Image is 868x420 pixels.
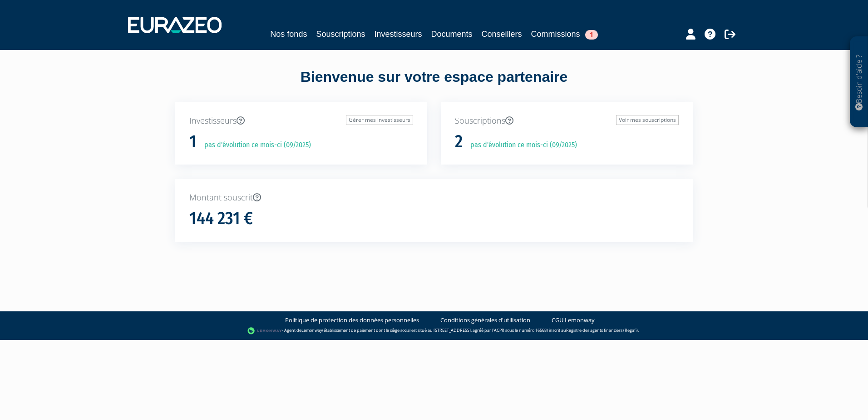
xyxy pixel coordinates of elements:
[482,28,522,40] a: Conseillers
[552,316,595,325] a: CGU Lemonway
[455,132,463,151] h1: 2
[301,327,322,333] a: Lemonway
[374,28,422,40] a: Investisseurs
[189,192,679,204] p: Montant souscrit
[854,41,864,123] p: Besoin d'aide ?
[189,209,253,228] h1: 144 231 €
[440,316,530,325] a: Conditions générales d'utilisation
[247,326,282,335] img: logo-lemonway.png
[270,28,307,40] a: Nos fonds
[316,28,365,40] a: Souscriptions
[531,28,598,40] a: Commissions1
[346,115,413,125] a: Gérer mes investisseurs
[189,115,413,127] p: Investisseurs
[128,17,222,33] img: 1732889491-logotype_eurazeo_blanc_rvb.png
[566,327,638,333] a: Registre des agents financiers (Regafi)
[285,316,419,325] a: Politique de protection des données personnelles
[189,132,197,151] h1: 1
[585,30,598,40] span: 1
[9,326,859,335] div: - Agent de (établissement de paiement dont le siège social est situé au [STREET_ADDRESS], agréé p...
[464,140,577,150] p: pas d'évolution ce mois-ci (09/2025)
[616,115,679,125] a: Voir mes souscriptions
[431,28,473,40] a: Documents
[198,140,311,150] p: pas d'évolution ce mois-ci (09/2025)
[168,67,700,102] div: Bienvenue sur votre espace partenaire
[455,115,679,127] p: Souscriptions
